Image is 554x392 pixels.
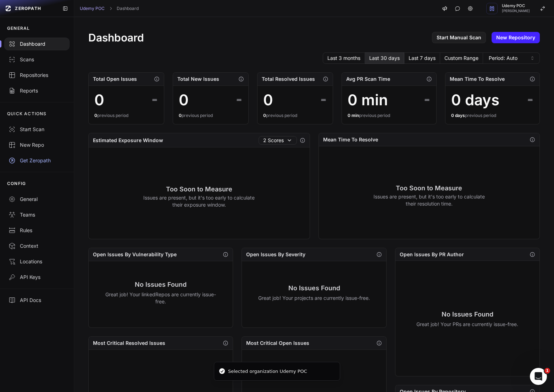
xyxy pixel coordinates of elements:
span: 1 [544,368,550,374]
h2: Total New Issues [177,75,219,83]
p: Issues are present, but it's too early to calculate their resolution time. [373,193,485,207]
div: previous period [94,113,158,118]
span: Udemy POC [502,4,530,8]
svg: chevron right, [108,6,113,11]
span: 0 min [348,113,359,118]
button: Last 30 days [365,52,404,64]
a: ZEROPATH [3,3,57,14]
h2: Avg PR Scan Time [346,75,390,83]
button: 2 Scores [259,136,297,145]
a: Start Manual Scan [432,32,486,43]
div: Start Scan [9,126,65,133]
span: Period: Auto [489,55,517,62]
h3: No Issues Found [105,280,217,290]
span: 0 [94,113,97,118]
div: Teams [9,211,65,218]
span: ZEROPATH [15,6,41,11]
a: New Repository [492,32,540,43]
p: Great job! Your linkedRepos are currently issue-free. [105,291,217,305]
p: Issues are present, but it's too early to calculate their exposure window. [143,194,255,208]
h1: Dashboard [88,31,144,44]
div: 0 [263,91,273,108]
a: Dashboard [117,6,139,11]
div: Scans [9,56,65,63]
span: 0 [263,113,266,118]
p: QUICK ACTIONS [7,111,47,117]
div: Dashboard [9,40,65,47]
h3: No Issues Found [258,283,370,293]
div: General [9,196,65,203]
h2: Mean Time To Resolve [450,75,505,83]
div: Reports [9,87,65,94]
h3: Too Soon to Measure [143,184,255,194]
p: Great job! Your PRs are currently issue-free. [416,321,518,328]
div: 0 [94,91,104,108]
iframe: Intercom live chat [530,368,547,385]
h2: Most Critical Open Issues [246,340,309,347]
h2: Open Issues By PR Author [400,251,464,258]
h2: Total Open Issues [93,75,137,83]
span: 0 [179,113,182,118]
h3: Too Soon to Measure [373,183,485,193]
button: Last 3 months [323,52,365,64]
div: previous period [451,113,534,118]
h2: Total Resolved Issues [262,75,315,83]
p: Great job! Your projects are currently issue-free. [258,295,370,302]
div: New Repo [9,141,65,149]
div: API Docs [9,297,65,304]
div: 0 days [451,91,499,108]
div: previous period [348,113,431,118]
div: previous period [179,113,243,118]
div: Repositories [9,72,65,79]
a: Udemy POC [80,6,105,11]
p: GENERAL [7,26,30,31]
div: Rules [9,227,65,234]
button: Custom Range [440,52,483,64]
div: Get Zeropath [9,157,65,164]
span: 0 days [451,113,465,118]
div: Selected organization Udemy POC [228,368,307,375]
div: 0 [179,91,189,108]
div: 0 min [348,91,388,108]
h3: No Issues Found [416,309,518,319]
svg: caret sort, [530,55,535,61]
div: API Keys [9,274,65,281]
h2: Most Critical Resolved Issues [93,340,165,347]
h2: Open Issues By Severity [246,251,305,258]
nav: breadcrumb [80,6,139,11]
div: Context [9,242,65,250]
button: Last 7 days [404,52,440,64]
h2: Mean Time To Resolve [323,136,378,143]
span: [PERSON_NAME] [502,9,530,13]
h2: Estimated Exposure Window [93,137,163,144]
p: CONFIG [7,181,26,186]
div: Locations [9,258,65,265]
h2: Open Issues By Vulnerability Type [93,251,177,258]
div: previous period [263,113,327,118]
